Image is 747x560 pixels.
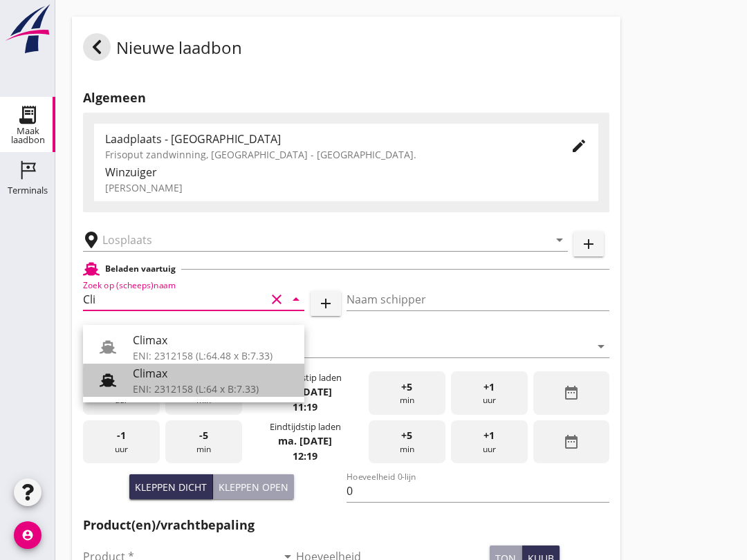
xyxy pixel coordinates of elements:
[213,474,294,499] button: Kleppen open
[347,480,610,502] input: Hoeveelheid 0-lijn
[288,291,304,308] i: arrow_drop_down
[105,180,587,195] div: [PERSON_NAME]
[268,291,285,308] i: clear
[83,288,266,310] input: Zoek op (scheeps)naam
[14,521,41,549] i: account_circle
[401,428,412,443] span: +5
[563,384,580,401] i: date_range
[278,434,332,447] strong: ma. [DATE]
[293,449,317,463] strong: 12:19
[105,147,548,162] div: Frisoput zandwinning, [GEOGRAPHIC_DATA] - [GEOGRAPHIC_DATA].
[369,371,445,415] div: min
[369,420,445,464] div: min
[483,428,495,443] span: +1
[199,428,208,443] span: -5
[117,428,126,443] span: -1
[133,332,293,348] div: Climax
[347,288,610,310] input: Naam schipper
[451,420,528,464] div: uur
[105,164,587,180] div: Winzuiger
[593,338,609,355] i: arrow_drop_down
[270,420,341,433] div: Eindtijdstip laden
[3,3,53,55] img: logo-small.a267ee39.svg
[293,400,317,413] strong: 11:19
[563,433,580,450] i: date_range
[129,474,213,499] button: Kleppen dicht
[133,348,293,363] div: ENI: 2312158 (L:64.48 x B:7.33)
[401,380,412,395] span: +5
[278,385,332,398] strong: ma. [DATE]
[268,371,342,384] div: Starttijdstip laden
[105,131,548,147] div: Laadplaats - [GEOGRAPHIC_DATA]
[135,480,207,494] div: Kleppen dicht
[571,138,587,154] i: edit
[165,420,242,464] div: min
[133,382,293,396] div: ENI: 2312158 (L:64 x B:7.33)
[83,516,609,534] h2: Product(en)/vrachtbepaling
[105,263,176,275] h2: Beladen vaartuig
[8,186,48,195] div: Terminals
[580,236,597,252] i: add
[219,480,288,494] div: Kleppen open
[133,365,293,382] div: Climax
[317,295,334,312] i: add
[451,371,528,415] div: uur
[483,380,495,395] span: +1
[83,88,609,107] h2: Algemeen
[551,232,568,248] i: arrow_drop_down
[83,33,242,66] div: Nieuwe laadbon
[83,420,160,464] div: uur
[102,229,529,251] input: Losplaats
